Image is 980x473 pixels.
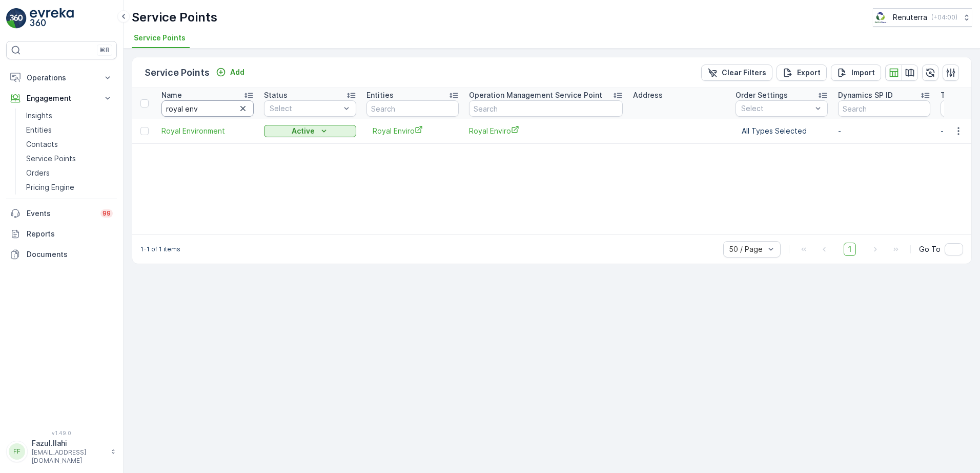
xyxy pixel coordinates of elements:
span: v 1.49.0 [6,430,117,436]
img: logo [6,8,27,29]
input: Search [469,100,623,117]
p: Fazul.Ilahi [32,438,106,448]
img: logo_light-DOdMpM7g.png [30,8,74,29]
p: Insights [26,111,52,121]
p: Orders [26,168,50,178]
a: Pricing Engine [22,180,117,195]
p: Documents [27,249,113,260]
p: All Types Selected [742,126,822,136]
a: Royal Enviro [373,125,453,136]
span: Go To [919,244,941,254]
p: Active [292,126,315,136]
div: FF [9,443,25,460]
p: Entities [26,125,52,135]
p: ⌘B [99,46,110,54]
p: Pricing Engine [26,182,74,192]
a: Royal Environment [161,126,254,136]
span: Service Points [134,33,186,43]
input: Search [838,100,930,117]
a: Events99 [6,203,117,224]
p: Status [264,90,288,100]
p: Renuterra [893,12,927,23]
p: 99 [103,209,111,218]
p: ( +04:00 ) [931,13,957,21]
p: 1-1 of 1 items [140,245,180,253]
p: Service Points [132,9,217,26]
a: Orders [22,166,117,180]
p: Name [161,90,182,100]
p: Dynamics SP ID [838,90,893,100]
p: Add [230,67,244,77]
td: - [833,119,935,143]
button: Engagement [6,88,117,109]
p: Reports [27,229,113,239]
p: Select [270,103,340,114]
button: Active [264,125,356,137]
input: Search [161,100,254,117]
p: Export [797,68,821,78]
p: Service Points [145,66,210,80]
img: Screenshot_2024-07-26_at_13.33.01.png [873,12,889,23]
p: Events [27,208,94,219]
button: FFFazul.Ilahi[EMAIL_ADDRESS][DOMAIN_NAME] [6,438,117,465]
button: Operations [6,68,117,88]
a: Royal Enviro [469,125,623,136]
p: Entities [366,90,394,100]
button: Add [212,66,249,78]
p: Address [633,90,663,100]
p: Operation Management Service Point [469,90,602,100]
p: Clear Filters [722,68,766,78]
span: 1 [844,243,856,256]
button: Export [777,64,827,81]
button: Import [831,64,881,81]
a: Entities [22,123,117,137]
input: Search [366,100,459,117]
a: Reports [6,224,117,244]
p: Contacts [26,139,58,149]
p: Engagement [27,93,96,103]
button: Clear Filters [701,64,772,81]
p: Order Settings [736,90,788,100]
a: Contacts [22,137,117,152]
p: Service Points [26,154,76,164]
p: [EMAIL_ADDRESS][DOMAIN_NAME] [32,448,106,465]
p: Select [741,103,812,114]
p: Import [851,68,875,78]
button: Renuterra(+04:00) [873,8,972,27]
p: Operations [27,73,96,83]
div: Toggle Row Selected [140,127,149,135]
a: Service Points [22,152,117,166]
a: Documents [6,244,117,265]
a: Insights [22,109,117,123]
